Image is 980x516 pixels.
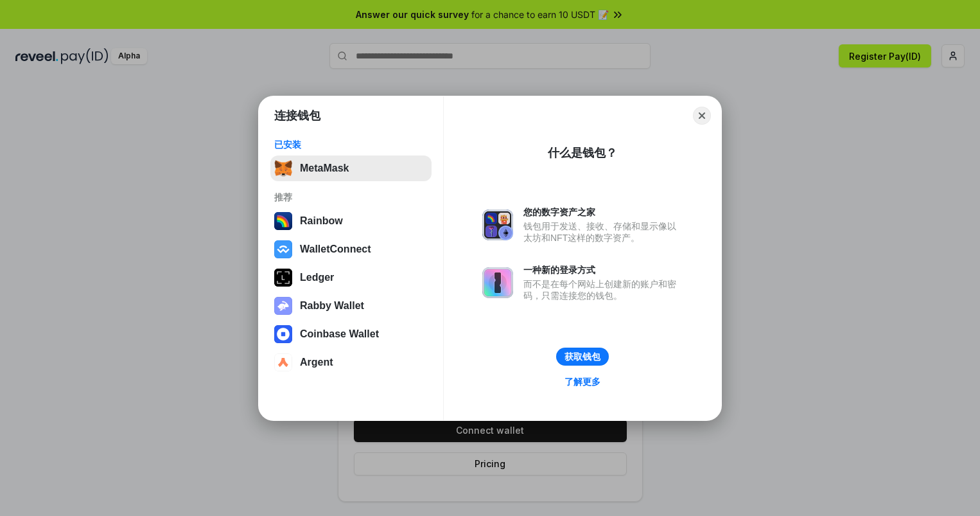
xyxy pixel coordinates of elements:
img: svg+xml,%3Csvg%20xmlns%3D%22http%3A%2F%2Fwww.w3.org%2F2000%2Fsvg%22%20fill%3D%22none%22%20viewBox... [274,297,292,315]
img: svg+xml,%3Csvg%20xmlns%3D%22http%3A%2F%2Fwww.w3.org%2F2000%2Fsvg%22%20fill%3D%22none%22%20viewBox... [482,267,513,298]
h1: 连接钱包 [274,108,320,123]
button: Coinbase Wallet [270,321,432,347]
div: 什么是钱包？ [548,145,617,161]
img: svg+xml,%3Csvg%20width%3D%2228%22%20height%3D%2228%22%20viewBox%3D%220%200%2028%2028%22%20fill%3D... [274,353,292,371]
div: Coinbase Wallet [300,328,379,340]
div: 已安装 [274,139,428,150]
div: MetaMask [300,163,349,174]
img: svg+xml,%3Csvg%20width%3D%22120%22%20height%3D%22120%22%20viewBox%3D%220%200%20120%20120%22%20fil... [274,212,292,230]
button: MetaMask [270,156,432,181]
div: 了解更多 [564,376,600,387]
img: svg+xml,%3Csvg%20width%3D%2228%22%20height%3D%2228%22%20viewBox%3D%220%200%2028%2028%22%20fill%3D... [274,240,292,258]
div: Rabby Wallet [300,300,364,312]
img: svg+xml,%3Csvg%20width%3D%2228%22%20height%3D%2228%22%20viewBox%3D%220%200%2028%2028%22%20fill%3D... [274,325,292,343]
div: 获取钱包 [564,351,600,362]
div: 钱包用于发送、接收、存储和显示像以太坊和NFT这样的数字资产。 [523,220,683,244]
button: Rainbow [270,208,432,234]
div: 您的数字资产之家 [523,206,683,218]
button: Close [693,107,711,125]
div: Ledger [300,272,334,283]
div: Rainbow [300,215,343,227]
button: 获取钱包 [556,348,609,366]
button: Rabby Wallet [270,293,432,319]
button: Ledger [270,265,432,290]
button: WalletConnect [270,236,432,262]
img: svg+xml,%3Csvg%20xmlns%3D%22http%3A%2F%2Fwww.w3.org%2F2000%2Fsvg%22%20width%3D%2228%22%20height%3... [274,269,292,287]
img: svg+xml,%3Csvg%20fill%3D%22none%22%20height%3D%2233%22%20viewBox%3D%220%200%2035%2033%22%20width%... [274,159,292,177]
button: Argent [270,350,432,375]
div: 推荐 [274,191,428,203]
a: 了解更多 [557,373,608,390]
div: 而不是在每个网站上创建新的账户和密码，只需连接您的钱包。 [523,278,683,301]
img: svg+xml,%3Csvg%20xmlns%3D%22http%3A%2F%2Fwww.w3.org%2F2000%2Fsvg%22%20fill%3D%22none%22%20viewBox... [482,209,513,240]
div: Argent [300,357,333,368]
div: WalletConnect [300,244,371,255]
div: 一种新的登录方式 [523,264,683,276]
